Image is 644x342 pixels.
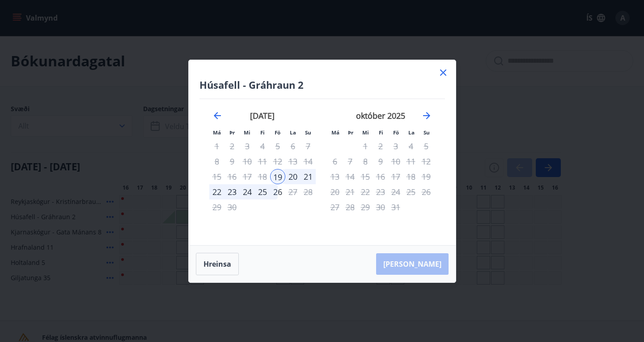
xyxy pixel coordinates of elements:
[275,129,280,136] small: Fö
[209,199,225,215] td: Not available. mánudagur, 29. september 2025
[199,78,445,91] h4: Húsafell - Gráhraun 2
[388,199,403,215] td: Not available. föstudagur, 31. október 2025
[424,129,430,136] small: Su
[285,154,301,169] td: Not available. laugardagur, 13. september 2025
[209,169,225,184] td: Not available. mánudagur, 15. september 2025
[290,129,296,136] small: La
[209,184,225,199] div: 22
[255,154,270,169] td: Not available. fimmtudagur, 11. september 2025
[270,184,285,199] td: Choose föstudagur, 26. september 2025 as your check-out date. It’s available.
[379,129,383,136] small: Fi
[240,184,255,199] td: Choose miðvikudagur, 24. september 2025 as your check-out date. It’s available.
[393,129,399,136] small: Fö
[388,139,403,154] td: Not available. föstudagur, 3. október 2025
[209,184,225,199] td: Choose mánudagur, 22. september 2025 as your check-out date. It’s available.
[255,184,270,199] td: Choose fimmtudagur, 25. september 2025 as your check-out date. It’s available.
[285,169,301,184] div: 20
[358,169,373,184] td: Not available. miðvikudagur, 15. október 2025
[373,139,388,154] td: Not available. fimmtudagur, 2. október 2025
[358,184,373,199] td: Not available. miðvikudagur, 22. október 2025
[225,184,240,199] div: 23
[301,169,316,184] div: 21
[343,169,358,184] td: Not available. þriðjudagur, 14. október 2025
[213,129,221,136] small: Má
[403,184,419,199] td: Not available. laugardagur, 25. október 2025
[225,184,240,199] td: Choose þriðjudagur, 23. september 2025 as your check-out date. It’s available.
[225,139,240,154] td: Not available. þriðjudagur, 2. september 2025
[388,154,403,169] td: Not available. föstudagur, 10. október 2025
[270,169,285,184] div: Aðeins innritun í boði
[209,139,225,154] td: Not available. mánudagur, 1. september 2025
[212,110,223,121] div: Move backward to switch to the previous month.
[270,184,285,199] div: Aðeins útritun í boði
[388,184,403,199] td: Not available. föstudagur, 24. október 2025
[356,110,405,121] strong: október 2025
[327,199,343,215] td: Not available. mánudagur, 27. október 2025
[240,184,255,199] div: 24
[373,154,388,169] td: Not available. fimmtudagur, 9. október 2025
[403,154,419,169] td: Not available. laugardagur, 11. október 2025
[270,169,285,184] td: Selected as start date. föstudagur, 19. september 2025
[250,110,275,121] strong: [DATE]
[331,129,339,136] small: Má
[419,184,434,199] td: Not available. sunnudagur, 26. október 2025
[255,169,270,184] td: Not available. fimmtudagur, 18. september 2025
[421,110,432,121] div: Move forward to switch to the next month.
[403,139,419,154] td: Not available. laugardagur, 4. október 2025
[305,129,311,136] small: Su
[373,169,388,184] td: Not available. fimmtudagur, 16. október 2025
[343,184,358,199] td: Not available. þriðjudagur, 21. október 2025
[301,139,316,154] td: Not available. sunnudagur, 7. september 2025
[270,139,285,154] td: Not available. föstudagur, 5. september 2025
[301,169,316,184] td: Choose sunnudagur, 21. september 2025 as your check-out date. It’s available.
[362,129,369,136] small: Mi
[244,129,250,136] small: Mi
[358,139,373,154] td: Not available. miðvikudagur, 1. október 2025
[358,154,373,169] td: Not available. miðvikudagur, 8. október 2025
[358,199,373,215] td: Not available. miðvikudagur, 29. október 2025
[343,199,358,215] td: Not available. þriðjudagur, 28. október 2025
[388,169,403,184] td: Not available. föstudagur, 17. október 2025
[348,129,353,136] small: Þr
[240,139,255,154] td: Not available. miðvikudagur, 3. september 2025
[209,154,225,169] td: Not available. mánudagur, 8. september 2025
[327,184,343,199] td: Not available. mánudagur, 20. október 2025
[419,154,434,169] td: Not available. sunnudagur, 12. október 2025
[343,154,358,169] td: Not available. þriðjudagur, 7. október 2025
[199,99,445,234] div: Calendar
[419,169,434,184] td: Not available. sunnudagur, 19. október 2025
[327,169,343,184] td: Not available. mánudagur, 13. október 2025
[270,154,285,169] td: Not available. föstudagur, 12. september 2025
[285,139,301,154] td: Not available. laugardagur, 6. september 2025
[255,139,270,154] td: Not available. fimmtudagur, 4. september 2025
[240,169,255,184] td: Not available. miðvikudagur, 17. september 2025
[373,199,388,215] td: Not available. fimmtudagur, 30. október 2025
[285,169,301,184] td: Choose laugardagur, 20. september 2025 as your check-out date. It’s available.
[229,129,235,136] small: Þr
[301,184,316,199] td: Not available. sunnudagur, 28. september 2025
[419,139,434,154] td: Not available. sunnudagur, 5. október 2025
[225,169,240,184] td: Not available. þriðjudagur, 16. september 2025
[301,154,316,169] td: Not available. sunnudagur, 14. september 2025
[403,169,419,184] td: Not available. laugardagur, 18. október 2025
[373,184,388,199] td: Not available. fimmtudagur, 23. október 2025
[327,154,343,169] td: Not available. mánudagur, 6. október 2025
[225,199,240,215] td: Not available. þriðjudagur, 30. september 2025
[196,253,239,275] button: Hreinsa
[240,154,255,169] td: Not available. miðvikudagur, 10. september 2025
[255,184,270,199] div: 25
[225,154,240,169] td: Not available. þriðjudagur, 9. september 2025
[408,129,415,136] small: La
[260,129,265,136] small: Fi
[285,184,301,199] td: Not available. laugardagur, 27. september 2025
